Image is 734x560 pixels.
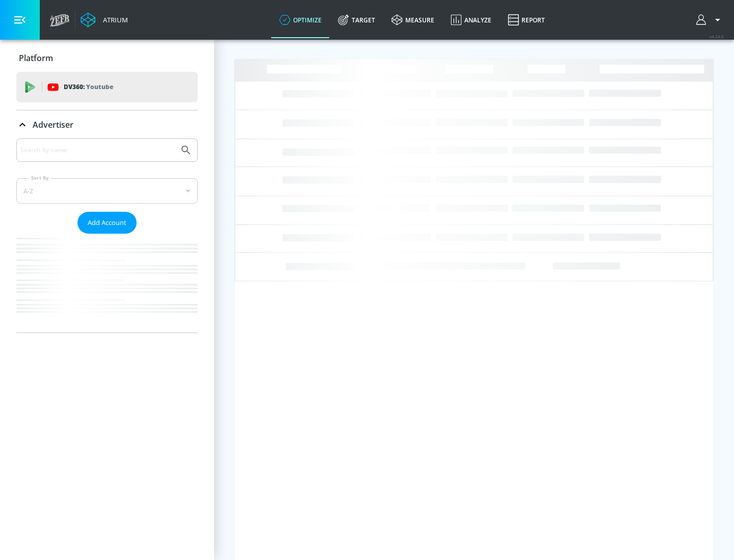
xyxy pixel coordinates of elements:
div: A-Z [16,178,198,204]
div: Advertiser [16,110,198,139]
a: measure [383,2,442,38]
div: Atrium [99,15,128,24]
div: Advertiser [16,138,198,332]
label: Sort By [29,175,51,181]
a: Report [500,2,553,38]
p: DV360: [64,81,113,93]
div: DV360: Youtube [16,72,198,102]
p: Advertiser [33,119,73,130]
span: v 4.24.0 [710,34,724,39]
p: Youtube [86,81,113,92]
button: Add Account [77,212,137,234]
div: Platform [16,44,198,72]
a: Atrium [81,12,128,27]
p: Platform [19,52,53,64]
a: Target [330,2,383,38]
span: Add Account [88,217,126,229]
nav: list of Advertiser [16,234,198,332]
input: Search by name [20,144,175,157]
a: Analyze [442,2,500,38]
a: optimize [271,2,330,38]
